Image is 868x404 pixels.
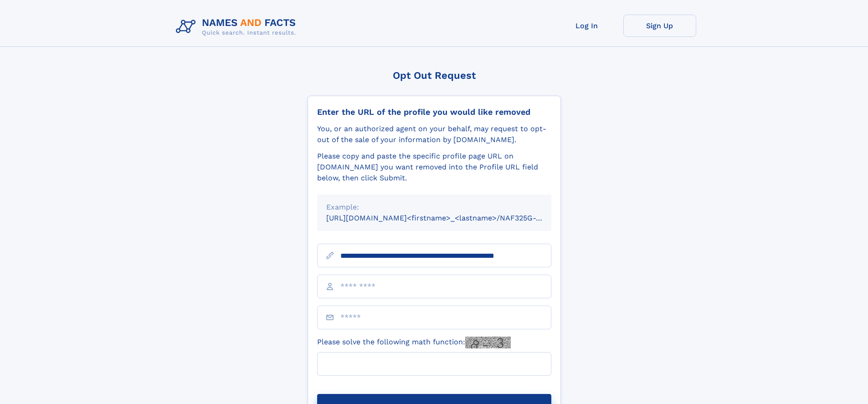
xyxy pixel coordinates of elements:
div: Please copy and paste the specific profile page URL on [DOMAIN_NAME] you want removed into the Pr... [317,151,551,184]
div: Enter the URL of the profile you would like removed [317,107,551,117]
div: You, or an authorized agent on your behalf, may request to opt-out of the sale of your informatio... [317,123,551,145]
div: Example: [326,202,542,213]
a: Sign Up [623,15,696,37]
a: Log In [550,15,623,37]
small: [URL][DOMAIN_NAME]<firstname>_<lastname>/NAF325G-xxxxxxxx [326,214,569,222]
label: Please solve the following math function: [317,337,511,348]
div: Opt Out Request [308,70,561,81]
img: Logo Names and Facts [172,15,303,39]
